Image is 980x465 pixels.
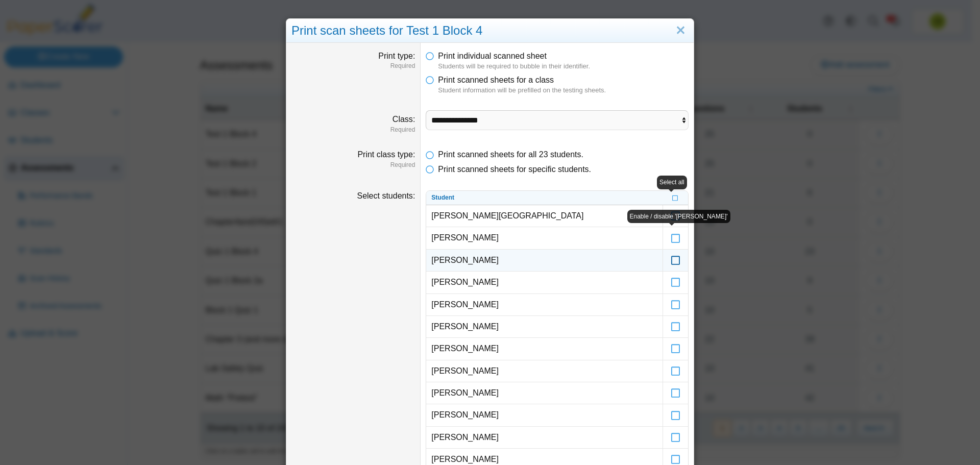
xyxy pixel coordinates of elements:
[291,126,415,134] dfn: Required
[378,52,415,60] label: Print type
[438,86,689,95] dfn: Student information will be prefilled on the testing sheets.
[426,191,663,205] th: Student
[426,404,663,426] td: [PERSON_NAME]
[426,205,663,227] td: [PERSON_NAME][GEOGRAPHIC_DATA]
[438,62,689,71] dfn: Students will be required to bubble in their identifier.
[426,250,663,272] td: [PERSON_NAME]
[426,294,663,316] td: [PERSON_NAME]
[286,19,694,43] div: Print scan sheets for Test 1 Block 4
[426,360,663,382] td: [PERSON_NAME]
[291,62,415,70] dfn: Required
[426,382,663,404] td: [PERSON_NAME]
[393,115,415,124] label: Class
[627,210,730,224] div: Enable / disable '[PERSON_NAME]'
[438,52,547,60] span: Print individual scanned sheet
[657,176,687,189] div: Select all
[426,338,663,360] td: [PERSON_NAME]
[673,22,689,39] a: Close
[357,191,415,200] label: Select students
[438,76,554,84] span: Print scanned sheets for a class
[438,150,583,159] span: Print scanned sheets for all 23 students.
[426,427,663,449] td: [PERSON_NAME]
[426,227,663,249] td: [PERSON_NAME]
[438,165,591,174] span: Print scanned sheets for specific students.
[426,272,663,293] td: [PERSON_NAME]
[291,161,415,169] dfn: Required
[357,150,415,159] label: Print class type
[426,316,663,338] td: [PERSON_NAME]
